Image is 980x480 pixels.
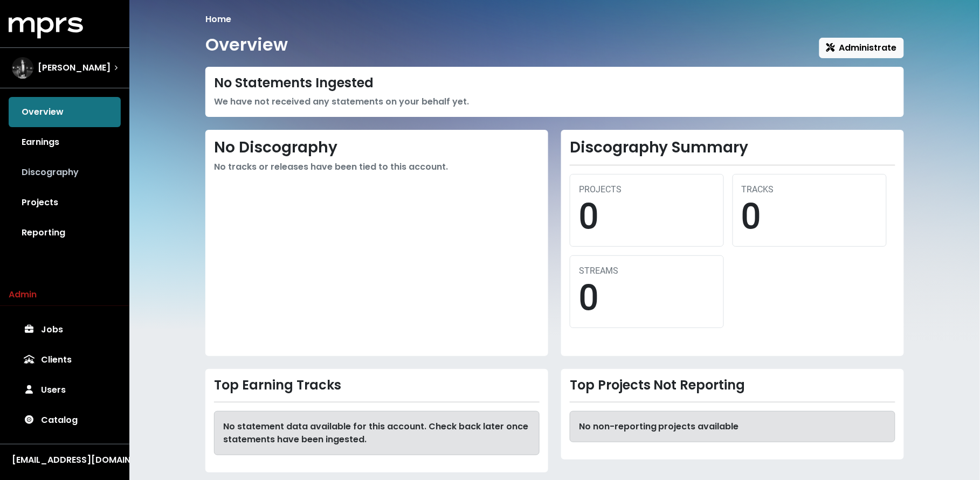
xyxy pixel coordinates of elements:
div: 0 [579,277,715,319]
a: Projects [9,187,121,218]
a: Reporting [9,218,121,248]
a: Jobs [9,315,121,345]
div: No Statements Ingested [214,75,895,91]
a: Discography [9,157,121,187]
h2: No Discography [214,138,540,157]
a: Catalog [9,405,121,435]
a: Earnings [9,127,121,157]
div: No non-reporting projects available [570,411,895,442]
div: [EMAIL_ADDRESS][DOMAIN_NAME] [12,454,118,467]
span: [PERSON_NAME] [38,61,111,74]
nav: breadcrumb [205,13,904,26]
div: 0 [579,196,715,238]
div: Top Projects Not Reporting [570,378,895,393]
a: Users [9,375,121,405]
span: Administrate [826,41,897,54]
div: No statement data available for this account. Check back later once statements have been ingested. [214,411,540,455]
div: TRACKS [742,183,878,196]
a: mprs logo [9,21,83,33]
div: 0 [742,196,878,238]
button: Administrate [819,38,904,58]
h1: Overview [205,34,288,55]
div: PROJECTS [579,183,715,196]
div: We have not received any statements on your behalf yet. [214,95,895,108]
li: Home [205,13,231,26]
img: The selected account / producer [12,57,33,79]
div: STREAMS [579,265,715,277]
button: [EMAIL_ADDRESS][DOMAIN_NAME] [9,453,121,467]
h2: Discography Summary [570,138,895,157]
a: Clients [9,345,121,375]
div: Top Earning Tracks [214,378,540,393]
div: No tracks or releases have been tied to this account. [214,161,540,173]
